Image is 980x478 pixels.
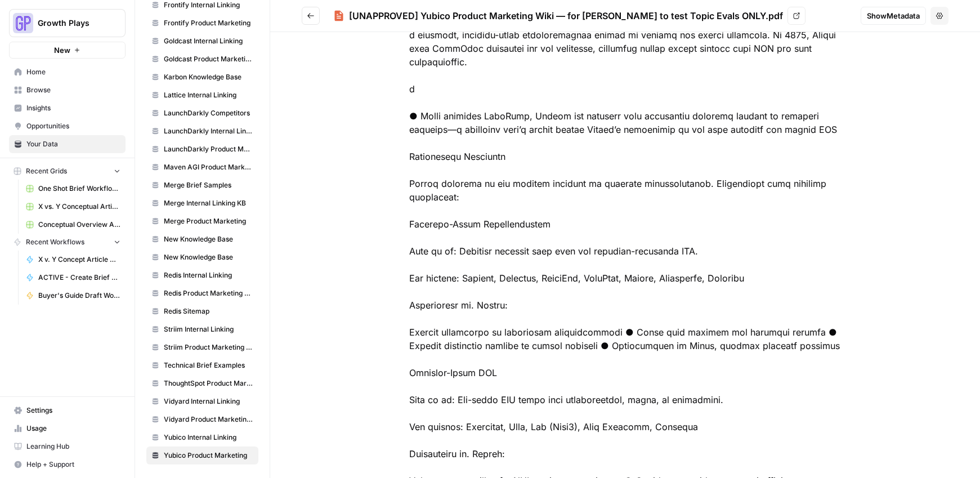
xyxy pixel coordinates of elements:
[146,338,258,356] a: Striim Product Marketing Wiki
[164,234,253,244] span: New Knowledge Base
[146,446,258,464] a: Yubico Product Marketing
[38,17,106,29] span: Growth Plays
[146,392,258,410] a: Vidyard Internal Linking
[26,67,120,77] span: Home
[164,342,253,352] span: Striim Product Marketing Wiki
[9,81,126,99] a: Browse
[146,410,258,428] a: Vidyard Product Marketing Wiki
[146,230,258,248] a: New Knowledge Base
[164,36,253,46] span: Goldcast Internal Linking
[146,428,258,446] a: Yubico Internal Linking
[164,198,253,208] span: Merge Internal Linking KB
[164,216,253,226] span: Merge Product Marketing
[164,306,253,316] span: Redis Sitemap
[38,254,120,265] span: X v. Y Concept Article Generator
[164,144,253,154] span: LaunchDarkly Product Marketing Wiki
[164,414,253,425] span: Vidyard Product Marketing Wiki
[26,103,120,113] span: Insights
[21,180,126,198] a: One Shot Brief Workflow Grid
[38,220,120,230] span: Conceptual Overview Article Grid
[13,13,33,33] img: Growth Plays Logo
[164,18,253,28] span: Frontify Product Marketing
[26,459,120,470] span: Help + Support
[146,266,258,284] a: Redis Internal Linking
[349,9,783,23] div: [UNAPPROVED] Yubico Product Marketing Wiki — for [PERSON_NAME] to test Topic Evals ONLY.pdf
[164,270,253,280] span: Redis Internal Linking
[146,194,258,212] a: Merge Internal Linking KB
[146,86,258,104] a: Lattice Internal Linking
[861,7,926,25] button: ShowMetadata
[21,287,126,305] a: Buyer's Guide Draft Workflow
[26,121,120,131] span: Opportunities
[164,54,253,64] span: Goldcast Product Marketing Wiki
[9,401,126,419] a: Settings
[26,441,120,452] span: Learning Hub
[164,432,253,443] span: Yubico Internal Linking
[38,202,120,212] span: X vs. Y Conceptual Articles
[9,455,126,473] button: Help + Support
[164,450,253,461] span: Yubico Product Marketing
[21,251,126,269] a: X v. Y Concept Article Generator
[26,166,67,176] span: Recent Grids
[146,68,258,86] a: Karbon Knowledge Base
[164,72,253,82] span: Karbon Knowledge Base
[9,117,126,135] a: Opportunities
[164,360,253,370] span: Technical Brief Examples
[146,140,258,158] a: LaunchDarkly Product Marketing Wiki
[164,180,253,190] span: Merge Brief Samples
[164,90,253,100] span: Lattice Internal Linking
[867,10,920,21] span: Show Metadata
[146,50,258,68] a: Goldcast Product Marketing Wiki
[146,302,258,320] a: Redis Sitemap
[164,324,253,334] span: Striim Internal Linking
[21,198,126,216] a: X vs. Y Conceptual Articles
[26,405,120,416] span: Settings
[146,158,258,176] a: Maven AGI Product Marketing Knowledge Base
[146,320,258,338] a: Striim Internal Linking
[9,234,126,251] button: Recent Workflows
[26,237,84,247] span: Recent Workflows
[146,248,258,266] a: New Knowledge Base
[26,423,120,434] span: Usage
[164,378,253,388] span: ThoughtSpot Product Marketing
[9,9,126,37] button: Workspace: Growth Plays
[164,252,253,262] span: New Knowledge Base
[21,216,126,234] a: Conceptual Overview Article Grid
[146,176,258,194] a: Merge Brief Samples
[146,356,258,374] a: Technical Brief Examples
[38,291,120,301] span: Buyer's Guide Draft Workflow
[9,437,126,455] a: Learning Hub
[9,42,126,59] button: New
[164,288,253,298] span: Redis Product Marketing Wiki
[146,32,258,50] a: Goldcast Internal Linking
[26,139,120,149] span: Your Data
[9,419,126,437] a: Usage
[146,14,258,32] a: Frontify Product Marketing
[26,85,120,95] span: Browse
[146,104,258,122] a: LaunchDarkly Competitors
[9,163,126,180] button: Recent Grids
[146,374,258,392] a: ThoughtSpot Product Marketing
[21,269,126,287] a: ACTIVE - Create Brief Workflow
[164,108,253,118] span: LaunchDarkly Competitors
[9,135,126,153] a: Your Data
[38,184,120,194] span: One Shot Brief Workflow Grid
[164,126,253,136] span: LaunchDarkly Internal Linking
[146,122,258,140] a: LaunchDarkly Internal Linking
[146,284,258,302] a: Redis Product Marketing Wiki
[9,99,126,117] a: Insights
[164,396,253,406] span: Vidyard Internal Linking
[54,44,70,56] span: New
[9,63,126,81] a: Home
[146,212,258,230] a: Merge Product Marketing
[164,162,253,172] span: Maven AGI Product Marketing Knowledge Base
[38,272,120,283] span: ACTIVE - Create Brief Workflow
[302,7,320,25] button: Go back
